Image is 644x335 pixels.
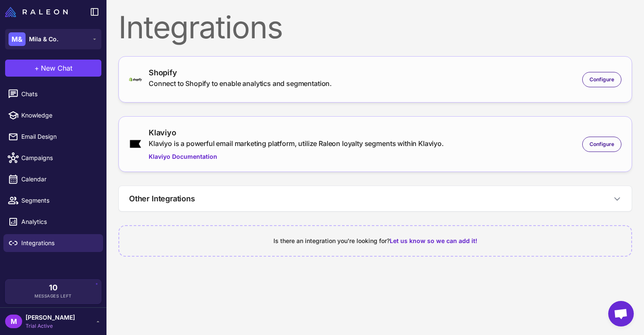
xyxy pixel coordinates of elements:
span: Configure [589,76,614,83]
span: Integrations [21,238,96,248]
div: Klaviyo is a powerful email marketing platform, utilize Raleon loyalty segments within Klaviyo. [149,138,444,149]
span: Configure [589,140,614,148]
span: Mila & Co. [29,34,58,44]
span: [PERSON_NAME] [26,313,75,322]
span: Analytics [21,217,96,226]
div: Shopify [149,67,332,78]
span: Campaigns [21,153,96,163]
span: New Chat [41,63,72,73]
span: + [34,63,39,73]
div: Klaviyo [149,127,444,138]
div: Is there an integration you're looking for? [129,236,621,246]
span: Messages Left [34,293,72,299]
div: Connect to Shopify to enable analytics and segmentation. [149,78,332,89]
span: Knowledge [21,111,96,120]
span: Segments [21,196,96,205]
a: Segments [3,192,103,209]
a: Campaigns [3,149,103,167]
span: Calendar [21,175,96,184]
button: +New Chat [5,60,101,77]
span: Let us know so we can add it! [390,237,477,244]
span: Trial Active [26,322,75,330]
a: Integrations [3,234,103,252]
a: Knowledge [3,106,103,124]
a: Chats [3,85,103,103]
a: Calendar [3,170,103,188]
h3: Other Integrations [129,193,195,204]
div: M& [9,32,26,46]
a: Open chat [608,301,634,326]
img: Raleon Logo [5,7,68,17]
button: M&Mila & Co. [5,29,101,49]
span: Chats [21,89,96,99]
a: Klaviyo Documentation [149,152,444,161]
span: 10 [49,284,57,292]
button: Other Integrations [119,186,632,211]
img: klaviyo.png [129,139,142,149]
a: Analytics [3,213,103,231]
a: Email Design [3,128,103,146]
div: Integrations [118,12,632,43]
div: M [5,315,22,328]
img: shopify-logo-primary-logo-456baa801ee66a0a435671082365958316831c9960c480451dd0330bcdae304f.svg [129,77,142,81]
span: Email Design [21,132,96,141]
